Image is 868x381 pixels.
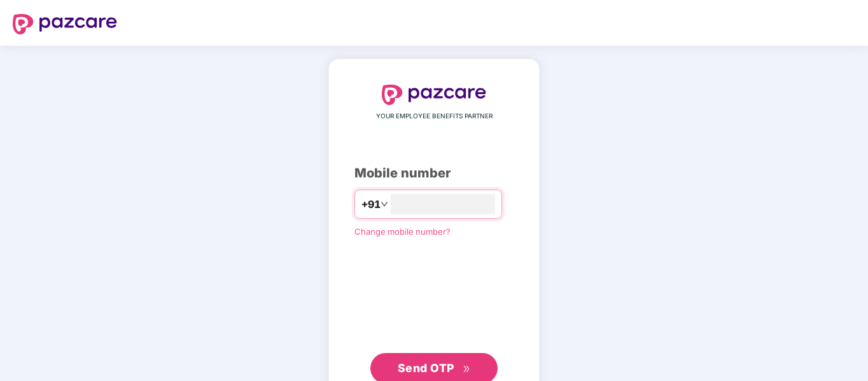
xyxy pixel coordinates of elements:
[382,85,486,105] img: logo
[381,200,388,208] span: down
[398,361,454,375] span: Send OTP
[354,163,514,183] div: Mobile number
[13,14,117,34] img: logo
[354,226,451,237] a: Change mobile number?
[463,365,471,373] span: double-right
[376,111,493,121] span: YOUR EMPLOYEE BENEFITS PARTNER
[361,197,381,212] span: +91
